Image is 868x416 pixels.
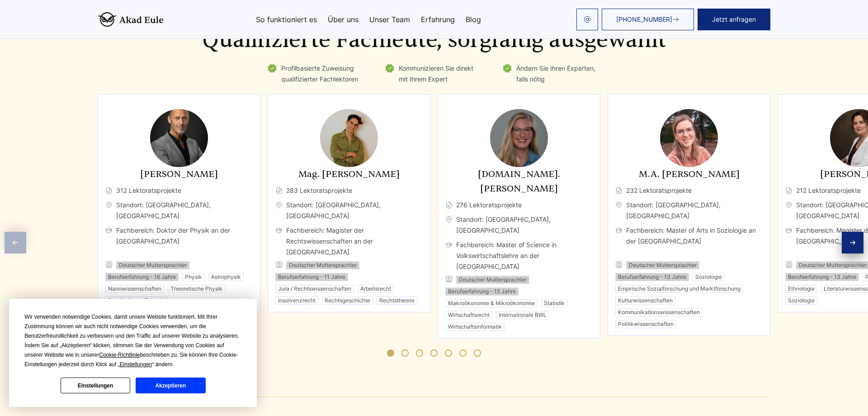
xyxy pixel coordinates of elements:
div: 1 / 11 [98,94,260,312]
span: Einstellungen [119,361,152,368]
span: Go to slide 7 [474,349,481,357]
li: Arbeitsrecht [358,285,394,293]
a: [PHONE_NUMBER] [602,9,694,30]
li: Theoretische Physik [168,285,225,293]
li: Kommunikationswissenschaften [615,308,703,316]
h3: [DOMAIN_NAME]. [PERSON_NAME] [445,167,593,196]
li: Physik [182,273,205,281]
img: logo [98,12,164,27]
li: Wirtschaftsinformatik [445,323,505,331]
div: 3 / 11 [438,94,600,339]
span: Cookie-Richtlinie [99,352,140,358]
span: [PHONE_NUMBER] [616,16,672,23]
span: Go to slide 3 [416,349,423,357]
img: M.Sc. Mila Liebermann [490,109,548,167]
li: Ändern Sie Ihren Experten, falls nötig [502,63,601,85]
span: Go to slide 1 [387,349,394,357]
li: Rechtstheorie [377,296,417,305]
li: Empirische Sozialforschung und Marktforschung [615,285,743,293]
span: 276 Lektoratsprojekte [445,200,593,210]
li: Makroökonomie & Mikroökonomie [445,299,538,307]
span: Go to slide 2 [401,349,409,357]
li: Insolvenzrecht [275,296,318,305]
a: Blog [466,16,481,23]
span: Fachbereich: Master of Science in Volkswirtschaftslehre an der [GEOGRAPHIC_DATA] [445,239,593,272]
a: So funktioniert es [256,16,317,23]
h3: Mag. [PERSON_NAME] [275,167,423,182]
div: Next slide [842,232,863,253]
img: M.A. Julia Hartmann [660,109,718,167]
div: 2 / 11 [268,94,430,312]
li: Physikalische Technik [105,296,168,305]
li: Deutscher Muttersprachler [116,261,189,269]
span: Fachbereich: Doktor der Physik an der [GEOGRAPHIC_DATA] [105,225,253,258]
a: Über uns [328,16,359,23]
li: Jura / Rechtswissenschaften [275,285,354,293]
li: Nanowissenschaften [105,285,164,293]
li: Berufserfahrung - 15 Jahre [445,287,519,296]
li: Soziologie [693,273,725,281]
li: Statistik [541,299,567,307]
li: Berufserfahrung - 13 Jahre [785,273,859,281]
span: Go to slide 6 [459,349,467,357]
span: Go to slide 5 [445,349,452,357]
span: Standort: [GEOGRAPHIC_DATA], [GEOGRAPHIC_DATA] [275,200,423,221]
img: email [584,16,591,23]
button: Akzeptieren [136,378,205,393]
li: Wirtschaftsrecht [445,311,492,319]
div: 4 / 11 [608,94,770,336]
li: Kulturwissenschaften [615,296,675,305]
span: Fachbereich: Master of Arts in Soziologie an der [GEOGRAPHIC_DATA] [615,225,763,258]
img: Dr. Johannes Becker [150,109,208,167]
li: Internationale BWL [496,311,549,319]
span: Standort: [GEOGRAPHIC_DATA], [GEOGRAPHIC_DATA] [105,200,253,221]
button: Jetzt anfragen [698,9,770,30]
li: Berufserfahrung - 13 Jahre [615,273,689,281]
button: Einstellungen [61,378,130,393]
span: Fachbereich: Magister der Rechtswissenschaften an der [GEOGRAPHIC_DATA] [275,225,423,258]
li: Ethnologie [785,285,817,293]
li: Berufserfahrung - 11 Jahre [275,273,348,281]
li: Profilbasierte Zuweisung qualifizierter Fachlektoren [267,63,366,85]
h3: [PERSON_NAME] [105,167,253,182]
a: Unser Team [369,16,410,23]
img: Mag. Adrian Demir [320,109,378,167]
a: Erfahrung [421,16,455,23]
li: Kommunizieren Sie direkt mit Ihrem Expert [384,63,484,85]
span: 312 Lektoratsprojekte [105,185,253,196]
li: Soziologie [785,296,817,305]
li: Astrophysik [208,273,244,281]
span: 283 Lektoratsprojekte [275,185,423,196]
div: Cookie Consent Prompt [9,299,257,407]
h2: Qualifizierte Fachleute, sorgfältig ausgewählt [98,28,770,53]
span: Standort: [GEOGRAPHIC_DATA], [GEOGRAPHIC_DATA] [615,200,763,221]
li: Berufserfahrung - 16 Jahre [105,273,179,281]
span: Go to slide 4 [430,349,438,357]
li: Rechtsgeschichte [322,296,373,305]
h3: M.A. [PERSON_NAME] [615,167,763,182]
li: Deutscher Muttersprachler [456,276,529,284]
span: Standort: [GEOGRAPHIC_DATA], [GEOGRAPHIC_DATA] [445,214,593,236]
div: Wir verwenden notwendige Cookies, damit unsere Website funktioniert. Mit Ihrer Zustimmung können ... [24,312,241,369]
li: Deutscher Muttersprachler [286,261,359,269]
span: 232 Lektoratsprojekte [615,185,763,196]
li: Politikwissenschaften [615,320,676,328]
li: Deutscher Muttersprachler [626,261,699,269]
